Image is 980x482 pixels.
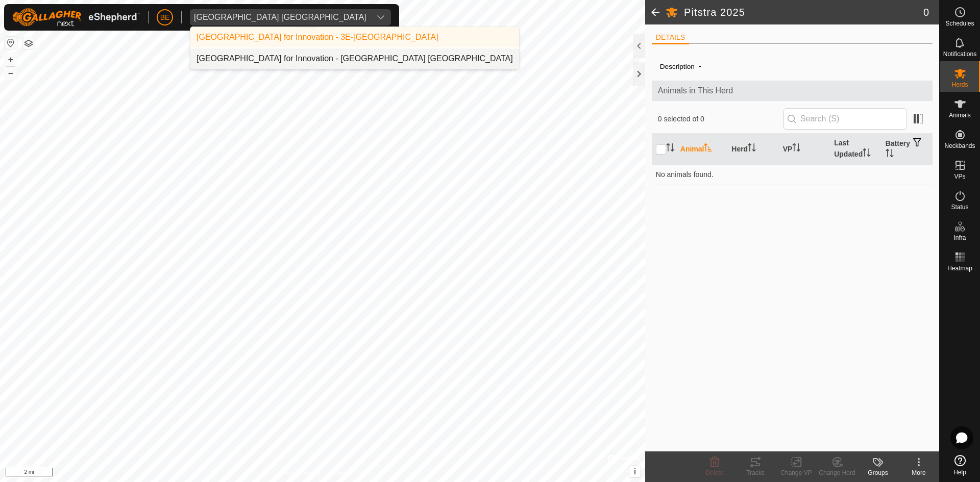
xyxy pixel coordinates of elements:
h2: Pitstra 2025 [684,6,923,18]
span: 0 selected of 0 [658,114,783,124]
span: Heatmap [947,265,972,271]
p-sorticon: Activate to sort [704,145,712,153]
div: Change Herd [817,468,857,477]
a: Contact Us [333,469,363,478]
div: More [898,468,939,477]
button: i [629,466,641,477]
span: Herds [951,82,968,88]
span: - [695,58,705,74]
button: Map Layers [22,37,35,49]
p-sorticon: Activate to sort [748,145,756,153]
span: Delete [706,469,724,476]
li: Olds College Alberta [190,48,519,69]
p-sorticon: Activate to sort [863,150,871,158]
div: Tracks [735,468,776,477]
label: Description [660,63,695,70]
button: + [5,54,17,66]
span: Neckbands [944,143,975,149]
ul: Option List [190,27,519,69]
a: Help [940,451,980,479]
span: Olds College Alberta [190,9,371,26]
li: 3E-Nanton [190,27,519,47]
div: [GEOGRAPHIC_DATA] for Innovation - [GEOGRAPHIC_DATA] [GEOGRAPHIC_DATA] [197,53,513,65]
span: BE [160,12,170,23]
div: dropdown trigger [371,9,391,26]
td: No animals found. [652,164,933,185]
li: DETAILS [652,32,689,44]
div: [GEOGRAPHIC_DATA] [GEOGRAPHIC_DATA] [194,13,366,21]
div: Groups [857,468,898,477]
p-sorticon: Activate to sort [666,145,674,153]
div: Change VP [776,468,817,477]
span: i [634,467,636,476]
img: Gallagher Logo [12,8,140,27]
span: Infra [953,235,966,241]
div: [GEOGRAPHIC_DATA] for Innovation - 3E-[GEOGRAPHIC_DATA] [197,31,438,43]
span: Schedules [945,20,974,27]
input: Search (S) [783,108,907,130]
span: Status [951,204,968,210]
th: Battery [881,134,933,165]
span: Notifications [943,51,976,57]
th: Herd [727,134,778,165]
th: Animal [676,134,727,165]
button: Reset Map [5,37,17,49]
a: Privacy Policy [282,469,321,478]
span: Help [953,469,966,475]
button: – [5,67,17,79]
span: Animals in This Herd [658,85,926,97]
p-sorticon: Activate to sort [886,150,894,159]
p-sorticon: Activate to sort [792,145,800,153]
th: Last Updated [830,134,881,165]
th: VP [779,134,830,165]
span: 0 [923,5,929,20]
span: VPs [954,173,965,180]
span: Animals [949,112,971,118]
